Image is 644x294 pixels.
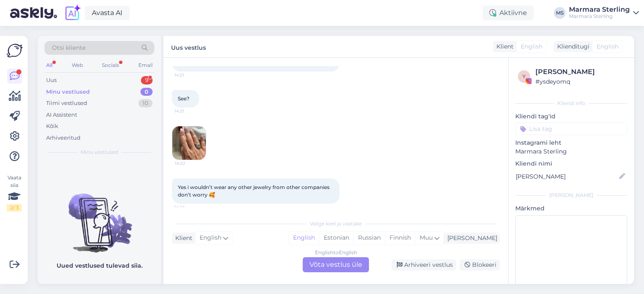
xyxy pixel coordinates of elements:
[64,4,81,22] img: explore-ai
[385,232,415,244] div: Finnish
[100,60,121,71] div: Socials
[171,41,206,52] label: Uus vestlus
[535,67,625,77] div: [PERSON_NAME]
[80,148,118,156] span: Minu vestlused
[85,6,130,20] a: Avasta AI
[46,99,87,107] div: Tiimi vestlused
[46,134,80,142] div: Arhiveeritud
[521,42,543,51] span: English
[175,160,206,166] span: 14:22
[46,122,58,130] div: Kõik
[174,108,206,114] span: 14:21
[535,77,625,86] div: # ysdeyomq
[522,73,526,79] span: y
[172,126,206,160] img: Attachment
[172,220,500,228] div: Valige keel ja vastake
[70,60,85,71] div: Web
[515,147,627,156] p: Marmara Sterling
[289,232,319,244] div: English
[569,6,639,20] a: Marmara SterlingMarmara Sterling
[392,259,456,271] div: Arhiveeri vestlus
[515,100,627,107] div: Kliendi info
[569,13,630,20] div: Marmara Sterling
[174,204,206,210] span: 14:24
[515,192,627,199] div: [PERSON_NAME]
[303,257,369,272] div: Võta vestlus üle
[483,5,534,20] div: Aktiivne
[7,204,22,212] div: 2 / 3
[200,233,221,243] span: English
[52,43,86,52] span: Otsi kliente
[178,184,331,198] span: Yes i wouldn’t wear any other jewelry from other companies don’t worry 🥰
[315,249,357,256] div: English to English
[46,88,90,96] div: Minu vestlused
[44,60,54,71] div: All
[353,232,385,244] div: Russian
[515,204,627,213] p: Märkmed
[140,88,153,96] div: 0
[460,259,500,271] div: Blokeeri
[420,234,433,241] span: Muu
[178,95,190,102] span: See?
[515,123,627,135] input: Lisa tag
[174,72,206,78] span: 14:21
[554,7,566,19] div: MS
[46,76,57,84] div: Uus
[515,138,627,147] p: Instagrami leht
[46,111,77,119] div: AI Assistent
[138,99,153,107] div: 10
[319,232,353,244] div: Estonian
[554,42,589,51] div: Klienditugi
[141,76,153,84] div: 9
[7,43,23,59] img: Askly Logo
[137,60,154,71] div: Email
[515,159,627,168] p: Kliendi nimi
[38,179,161,254] img: No chats
[493,42,514,51] div: Klient
[444,234,497,243] div: [PERSON_NAME]
[597,42,618,51] span: English
[172,234,192,243] div: Klient
[7,174,22,212] div: Vaata siia
[57,261,143,270] p: Uued vestlused tulevad siia.
[516,172,618,181] input: Lisa nimi
[569,6,630,13] div: Marmara Sterling
[515,112,627,121] p: Kliendi tag'id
